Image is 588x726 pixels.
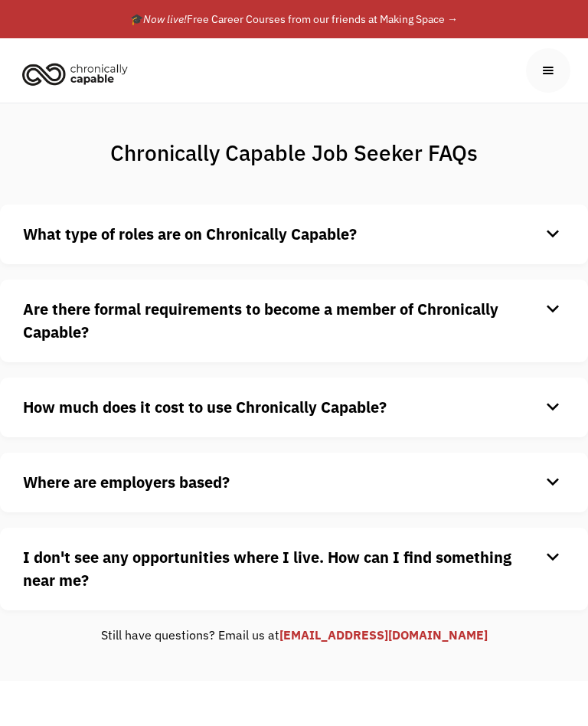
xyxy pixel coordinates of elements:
[18,57,139,90] a: home
[143,12,187,26] em: Now live!
[18,57,132,90] img: Chronically Capable logo
[23,299,498,342] strong: Are there formal requirements to become a member of Chronically Capable?
[130,10,458,28] div: 🎓 Free Career Courses from our friends at Making Space →
[541,223,565,246] div: keyboard_arrow_down
[541,396,565,419] div: keyboard_arrow_down
[73,139,514,166] h1: Chronically Capable Job Seeker FAQs
[279,627,488,643] a: [EMAIL_ADDRESS][DOMAIN_NAME]
[23,397,387,417] strong: How much does it cost to use Chronically Capable?
[23,224,357,244] strong: What type of roles are on Chronically Capable?
[526,48,570,93] div: menu
[541,298,565,321] div: keyboard_arrow_down
[541,471,565,494] div: keyboard_arrow_down
[541,546,565,569] div: keyboard_arrow_down
[23,547,511,590] strong: I don't see any opportunities where I live. How can I find something near me?
[23,472,230,492] strong: Where are employers based?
